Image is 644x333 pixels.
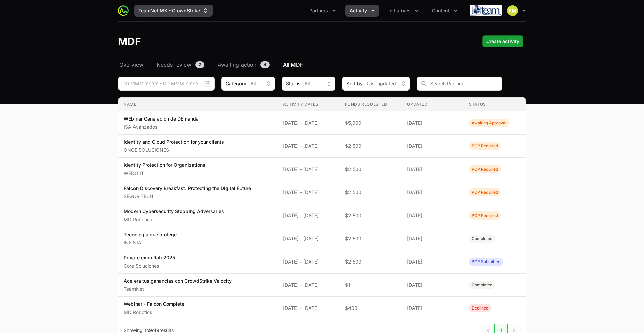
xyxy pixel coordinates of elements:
span: Activity Status [469,119,509,127]
span: Activity [350,7,367,14]
span: [DATE] - [DATE] [283,305,334,312]
p: WEbinar Generacion de DEmanda [124,115,199,122]
span: Create activity [486,37,519,45]
span: Awaiting action [218,61,256,69]
span: $2,500 [345,212,396,219]
span: Activity Status [469,258,503,266]
span: [DATE] [407,120,458,126]
button: Partners [305,5,340,17]
span: [DATE] - [DATE] [283,143,334,149]
div: Activity Type filter [221,77,275,91]
h1: MDF [118,35,141,47]
span: [DATE] [407,282,458,288]
span: Activity Status [469,165,501,173]
a: Needs review2 [155,61,206,69]
p: Tecnología que protege [124,231,177,238]
a: All MDF [282,61,304,69]
p: TeamNet [124,286,232,292]
span: All [250,80,256,87]
th: Status [464,98,526,111]
div: Primary actions [482,35,523,47]
span: [DATE] [407,212,458,219]
span: [DATE] - [DATE] [283,120,334,126]
span: Content [432,7,449,14]
span: $2,500 [345,189,396,196]
div: Initiatives menu [384,5,423,17]
span: Activity Status [469,211,501,220]
span: [DATE] [407,235,458,242]
p: WEDO IT [124,170,205,177]
button: Activity [345,5,379,17]
p: Identity and Cloud Protection for your clients [124,139,224,145]
button: Create activity [482,35,523,47]
div: Sort by filter [342,77,410,91]
button: Sort byLast updated [342,77,410,91]
span: $400 [345,305,396,312]
span: [DATE] - [DATE] [283,258,334,265]
th: Activity Dates [278,98,340,111]
span: Last updated [367,80,396,87]
a: Awaiting action4 [216,61,271,69]
p: Private expo Rati 2025 [124,254,175,261]
p: ONCE SOLUCIONES [124,147,224,153]
p: Identity Protection for Organizations [124,162,205,169]
span: [DATE] [407,258,458,265]
span: 2 [195,61,204,68]
p: ISA Avanzados [124,124,199,130]
span: Category [226,80,246,87]
p: MD Robotics [124,309,184,316]
span: Activity Status [469,304,491,312]
div: Supplier switch menu [134,5,213,17]
span: 9 [149,327,152,333]
span: [DATE] - [DATE] [283,166,334,173]
p: Falcon Discovery Breakfast: Protecting the Digital Future [124,185,251,192]
div: Activity menu [345,5,379,17]
span: All [304,80,310,87]
th: Funds Requested [340,98,402,111]
span: $2,500 [345,235,396,242]
span: $2,500 [345,258,396,265]
button: TeamNet MX - CrowdStrike [134,5,213,17]
span: Needs review [157,61,191,69]
span: $2,500 [345,166,396,173]
a: Overview [118,61,145,69]
button: StatusAll [282,77,335,91]
span: [DATE] - [DATE] [283,282,334,288]
input: Search Partner [417,77,502,91]
nav: MDF navigation [118,61,526,69]
span: All MDF [283,61,303,69]
span: $1 [345,282,396,288]
button: Initiatives [384,5,423,17]
span: $2,500 [345,143,396,149]
span: Activity Status [469,235,495,243]
div: Date range picker [118,77,215,91]
span: [DATE] [407,189,458,196]
button: Content [428,5,462,17]
span: [DATE] [407,305,458,312]
p: Acelera tus ganancias con CrowdStrike Velocity [124,278,232,284]
span: 4 [260,61,270,68]
p: MD Robotics [124,216,224,223]
p: Modern Cybersecurity Stopping Adversaries [124,208,224,215]
span: [DATE] - [DATE] [283,212,334,219]
span: [DATE] - [DATE] [283,235,334,242]
span: Initiatives [388,7,411,14]
span: Activity Status [469,142,501,150]
th: Updated [401,98,464,111]
span: 1 [143,327,145,333]
input: DD MMM YYYY - DD MMM YYYY [118,77,215,91]
div: Partners menu [305,5,340,17]
span: Partners [309,7,328,14]
span: Overview [119,61,143,69]
span: 9 [156,327,159,333]
div: Content menu [428,5,462,17]
span: [DATE] [407,143,458,149]
span: Activity Status [469,188,501,196]
span: Status [286,80,300,87]
span: [DATE] [407,166,458,173]
span: Activity Status [469,281,495,289]
p: Webinar - Falcon Complete [124,301,184,307]
img: TeamNet MX [470,4,502,17]
th: Name [118,98,278,111]
p: INFINIA [124,239,177,246]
